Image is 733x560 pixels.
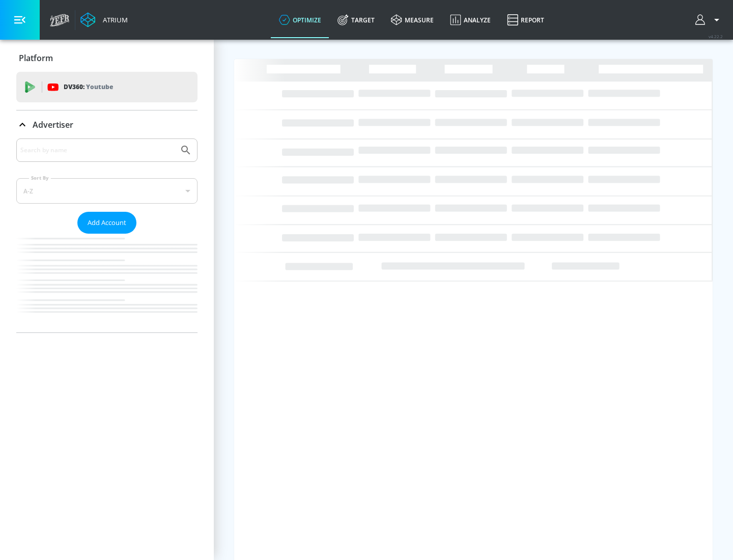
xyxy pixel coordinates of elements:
a: measure [383,2,442,38]
nav: list of Advertiser [16,234,198,332]
p: Youtube [86,81,113,92]
p: Platform [19,52,53,64]
span: Add Account [88,217,126,229]
div: Platform [16,44,198,72]
input: Search by name [20,144,175,157]
p: DV360: [64,81,113,93]
div: Atrium [99,15,128,24]
div: Advertiser [16,138,198,332]
a: Target [329,2,383,38]
p: Advertiser [33,119,73,130]
span: v 4.22.2 [709,34,723,39]
a: Analyze [442,2,499,38]
a: Atrium [80,12,128,27]
a: optimize [271,2,329,38]
button: Add Account [77,212,136,234]
div: DV360: Youtube [16,72,198,102]
div: A-Z [16,178,198,204]
div: Advertiser [16,110,198,139]
a: Report [499,2,552,38]
label: Sort By [29,175,51,181]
